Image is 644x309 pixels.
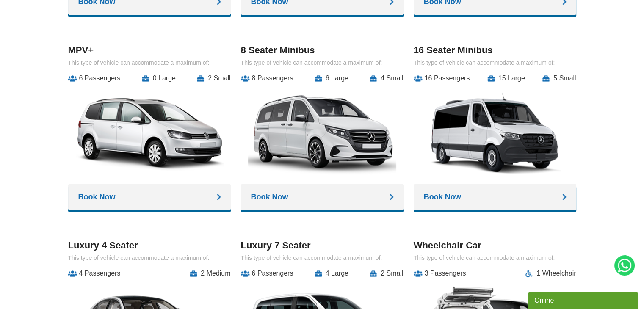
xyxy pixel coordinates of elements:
h3: 16 Seater Minibus [414,45,576,56]
a: Book Now [241,184,404,210]
iframe: chat widget [528,290,640,309]
h3: MPV+ [68,45,231,56]
li: 2 Medium [190,270,230,277]
li: 6 Passengers [241,270,293,277]
h3: Wheelchair Car [414,240,576,251]
li: 4 Small [370,74,403,82]
li: 4 Passengers [68,270,121,277]
li: 2 Small [197,74,230,82]
img: A1 Taxis 16 Seater Minibus [421,88,569,177]
li: 3 Passengers [414,270,466,277]
li: 0 Large [142,74,176,82]
p: This type of vehicle can accommodate a maximum of: [68,59,231,66]
img: A1 Taxis 8 Seater Minibus [248,88,396,177]
li: 8 Passengers [241,74,293,82]
h3: Luxury 4 Seater [68,240,231,251]
a: Book Now [68,184,231,210]
h3: 8 Seater Minibus [241,45,404,56]
h3: Luxury 7 Seater [241,240,404,251]
a: Book Now [414,184,576,210]
li: 15 Large [487,74,525,82]
p: This type of vehicle can accommodate a maximum of: [68,254,231,261]
li: 1 Wheelchair [525,270,576,277]
li: 4 Large [315,270,348,277]
li: 6 Large [315,74,348,82]
li: 6 Passengers [68,74,121,82]
li: 5 Small [542,74,576,82]
p: This type of vehicle can accommodate a maximum of: [241,59,404,66]
li: 2 Small [370,270,403,277]
p: This type of vehicle can accommodate a maximum of: [241,254,404,261]
li: 16 Passengers [414,74,470,82]
p: This type of vehicle can accommodate a maximum of: [414,59,576,66]
img: A1 Taxis MPV+ [75,88,224,177]
p: This type of vehicle can accommodate a maximum of: [414,254,576,261]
